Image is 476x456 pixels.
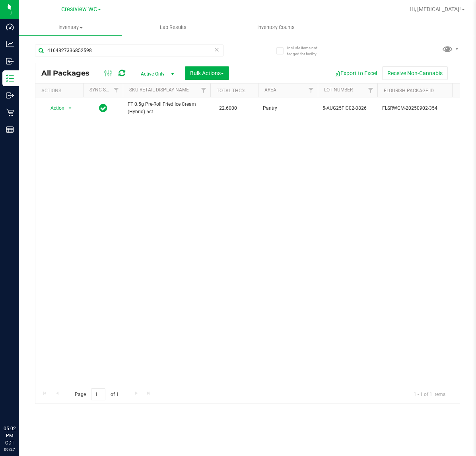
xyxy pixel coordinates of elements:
a: Lot Number [324,87,353,93]
span: Lab Results [149,24,197,31]
span: In Sync [99,103,107,114]
a: Filter [197,83,210,97]
p: 05:02 PM CDT [4,425,16,446]
span: Inventory [19,24,122,31]
input: 1 [91,388,105,401]
a: Filter [305,83,318,97]
a: Inventory [19,19,122,36]
span: select [65,103,75,114]
span: All Packages [41,69,97,78]
inline-svg: Retail [6,109,14,116]
span: 5-AUG25FIC02-0826 [323,105,373,112]
iframe: Resource center [8,392,32,416]
span: Include items not tagged for facility [287,45,327,57]
inline-svg: Reports [6,126,14,134]
inline-svg: Inbound [6,57,14,65]
span: 22.6000 [215,103,241,114]
a: Inventory Counts [225,19,328,36]
a: Lab Results [122,19,225,36]
a: Filter [364,83,377,97]
input: Search Package ID, Item Name, SKU, Lot or Part Number... [35,45,223,56]
a: Sync Status [89,87,120,93]
span: FLSRWGM-20250902-354 [382,105,460,112]
button: Receive Non-Cannabis [382,66,448,80]
p: 09/27 [4,446,16,452]
a: Flourish Package ID [384,88,434,93]
span: FT 0.5g Pre-Roll Fried Ice Cream (Hybrid) 5ct [128,101,206,116]
button: Export to Excel [329,66,382,80]
span: Bulk Actions [190,70,224,76]
span: Clear [214,45,220,55]
a: Filter [110,83,123,97]
span: Hi, [MEDICAL_DATA]! [410,6,461,12]
inline-svg: Dashboard [6,23,14,31]
a: Total THC% [217,88,245,93]
a: SKU Retail Display Name [129,87,189,93]
inline-svg: Outbound [6,91,14,99]
span: Pantry [263,105,313,112]
div: Actions [41,88,80,93]
inline-svg: Inventory [6,74,14,82]
span: Crestview WC [61,6,97,13]
span: Inventory Counts [247,24,305,31]
inline-svg: Analytics [6,40,14,48]
span: Page of 1 [68,388,125,401]
button: Bulk Actions [185,66,229,80]
span: 1 - 1 of 1 items [407,388,452,400]
span: Action [43,103,65,114]
a: Area [264,87,276,93]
